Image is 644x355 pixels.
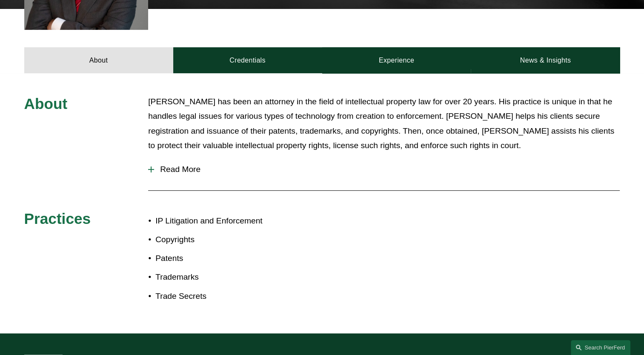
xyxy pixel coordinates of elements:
a: Experience [322,47,471,73]
span: Practices [24,210,91,227]
p: [PERSON_NAME] has been an attorney in the field of intellectual property law for over 20 years. H... [148,94,620,153]
span: About [24,95,68,112]
p: Copyrights [155,232,322,247]
a: About [24,47,173,73]
p: Trade Secrets [155,289,322,304]
a: News & Insights [471,47,620,73]
span: Read More [154,165,620,174]
p: IP Litigation and Enforcement [155,214,322,229]
a: Credentials [173,47,322,73]
button: Read More [148,158,620,180]
a: Search this site [571,340,630,355]
p: Trademarks [155,270,322,285]
p: Patents [155,251,322,266]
